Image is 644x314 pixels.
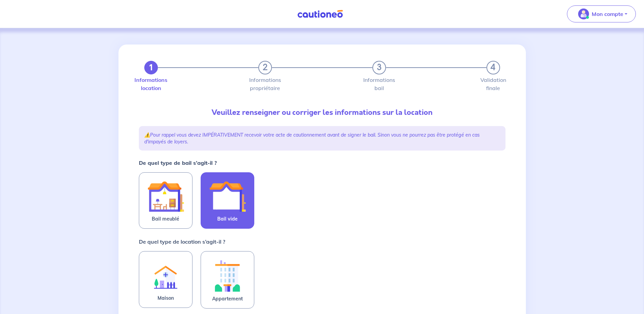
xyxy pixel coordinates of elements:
p: Mon compte [592,10,623,18]
img: Cautioneo [295,10,346,18]
p: Veuillez renseigner ou corriger les informations sur la location [139,107,505,118]
label: Validation finale [486,77,500,91]
img: illu_rent.svg [147,257,184,294]
p: De quel type de location s’agit-il ? [139,238,225,246]
img: illu_furnished_lease.svg [147,178,184,215]
strong: De quel type de bail s’agit-il ? [139,159,217,166]
p: ⚠️ [144,132,500,145]
img: illu_empty_lease.svg [209,178,246,215]
em: Pour rappel vous devez IMPÉRATIVEMENT recevoir votre acte de cautionnement avant de signer le bai... [144,132,480,145]
span: Maison [158,294,174,302]
button: 1 [144,61,158,74]
label: Informations propriétaire [258,77,272,91]
span: Bail vide [217,215,238,223]
img: illu_apartment.svg [209,257,246,295]
label: Informations bail [372,77,386,91]
span: Bail meublé [152,215,179,223]
button: illu_account_valid_menu.svgMon compte [567,5,636,22]
span: Appartement [212,295,243,303]
img: illu_account_valid_menu.svg [578,8,589,19]
label: Informations location [144,77,158,91]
